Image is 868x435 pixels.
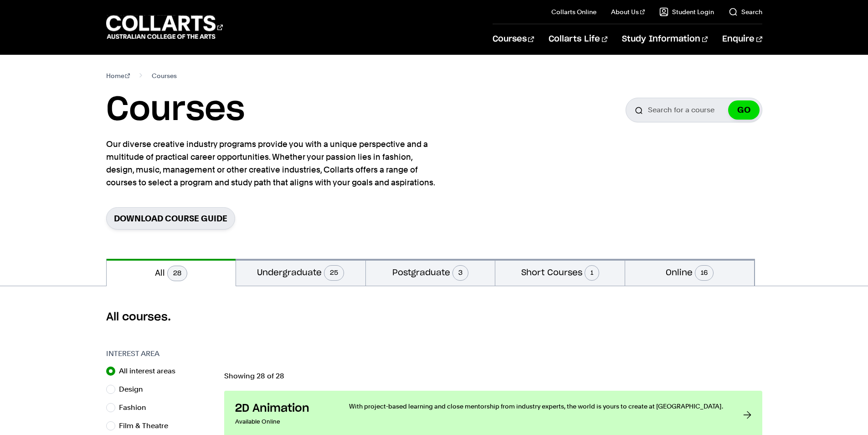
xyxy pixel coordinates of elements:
a: Courses [493,24,534,54]
button: Online16 [625,259,755,286]
h3: 2D Animation [235,402,331,415]
a: Enquire [722,24,762,54]
label: Design [119,383,150,396]
a: Study Information [622,24,708,54]
a: About Us [611,7,645,16]
button: Short Courses1 [495,259,625,286]
h2: All courses. [106,310,762,325]
span: 3 [452,265,468,281]
input: Search for a course [626,98,762,122]
p: Showing 28 of 28 [224,372,762,380]
label: Film & Theatre [119,419,175,432]
a: Collarts Online [551,7,596,16]
span: 16 [695,265,714,281]
span: 28 [167,266,187,281]
button: All28 [107,259,236,286]
label: Fashion [119,401,154,414]
p: With project-based learning and close mentorship from industry experts, the world is yours to cre... [349,402,725,411]
h3: Interest Area [106,348,215,359]
p: Our diverse creative industry programs provide you with a unique perspective and a multitude of p... [106,138,439,189]
a: Search [729,7,762,16]
button: Postgraduate3 [366,259,495,286]
a: Student Login [659,7,714,16]
p: Available Online [235,415,331,428]
a: Home [106,69,130,82]
button: Undergraduate25 [236,259,365,286]
span: 25 [324,265,344,281]
div: Go to homepage [106,14,223,40]
span: Courses [152,69,177,82]
a: Download Course Guide [106,207,235,230]
h1: Courses [106,89,245,131]
button: GO [728,100,760,120]
a: Collarts Life [549,24,607,54]
label: All interest areas [119,365,183,377]
span: 1 [585,265,599,281]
